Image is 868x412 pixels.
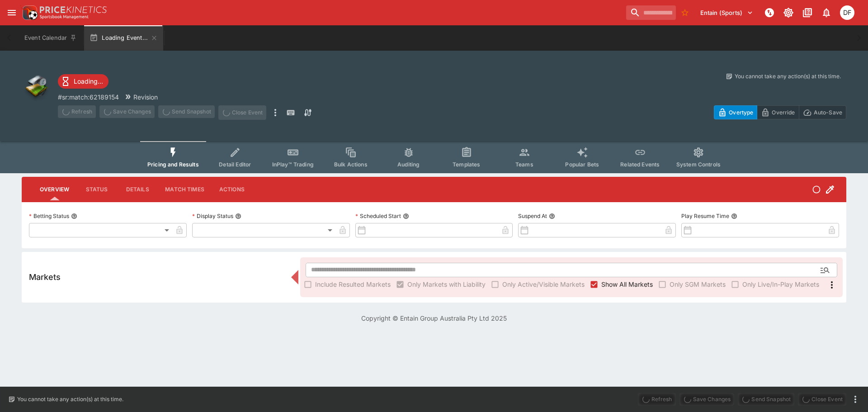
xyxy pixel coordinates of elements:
[818,5,835,21] button: Notifications
[780,5,797,21] button: Toggle light/dark mode
[850,394,861,405] button: more
[20,4,38,22] img: PriceKinetics Logo
[626,5,676,20] input: search
[33,179,76,200] button: Overview
[40,15,89,19] img: Sportsbook Management
[681,212,729,220] p: Play Resume Time
[133,92,158,102] p: Revision
[84,25,163,51] button: Loading Event...
[502,279,585,289] span: Only Active/Visible Markets
[76,179,117,200] button: Status
[840,5,854,20] div: David Foster
[147,161,199,168] span: Pricing and Results
[601,279,653,289] span: Show All Markets
[515,161,533,168] span: Teams
[219,161,251,168] span: Detail Editor
[826,279,837,290] svg: More
[315,279,391,289] span: Include Resulted Markets
[714,105,757,119] button: Overtype
[837,3,857,23] button: David Foster
[678,5,692,20] button: No Bookmarks
[735,72,841,81] p: You cannot take any action(s) at this time.
[565,161,599,168] span: Popular Bets
[676,161,721,168] span: System Controls
[620,161,660,168] span: Related Events
[799,5,816,21] button: Documentation
[74,76,103,86] p: Loading...
[731,213,737,219] button: Play Resume Time
[117,179,158,200] button: Details
[192,212,233,220] p: Display Status
[355,212,401,220] p: Scheduled Start
[714,105,846,119] div: Start From
[799,105,846,119] button: Auto-Save
[403,213,409,219] button: Scheduled Start
[397,161,420,168] span: Auditing
[742,279,819,289] span: Only Live/In-Play Markets
[22,72,51,101] img: other.png
[140,141,728,173] div: Event type filters
[761,5,778,21] button: NOT Connected to PK
[772,108,795,117] p: Override
[4,5,20,21] button: open drawer
[58,92,119,102] p: Copy To Clipboard
[40,6,107,13] img: PriceKinetics
[270,105,281,120] button: more
[729,108,753,117] p: Overtype
[453,161,480,168] span: Templates
[29,212,69,220] p: Betting Status
[814,108,842,117] p: Auto-Save
[17,395,123,403] p: You cannot take any action(s) at this time.
[695,5,759,20] button: Select Tenant
[407,279,486,289] span: Only Markets with Liability
[29,272,61,282] h5: Markets
[518,212,547,220] p: Suspend At
[158,179,212,200] button: Match Times
[757,105,799,119] button: Override
[549,213,555,219] button: Suspend At
[71,213,77,219] button: Betting Status
[19,25,82,51] button: Event Calendar
[817,262,833,278] button: Open
[272,161,314,168] span: InPlay™ Trading
[334,161,368,168] span: Bulk Actions
[670,279,726,289] span: Only SGM Markets
[212,179,252,200] button: Actions
[235,213,241,219] button: Display Status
